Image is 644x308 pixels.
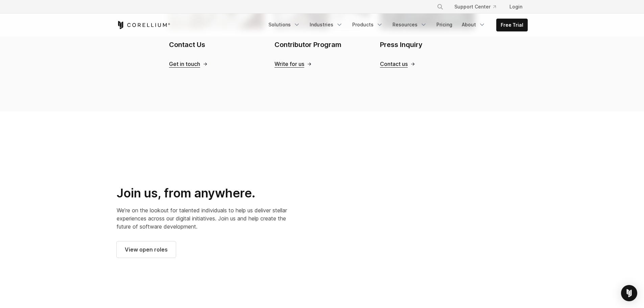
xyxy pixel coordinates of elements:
a: Free Trial [497,19,527,31]
div: Navigation Menu [264,19,528,31]
a: Corellium Home [117,21,170,29]
h2: Contact Us [169,40,264,50]
button: Search [434,1,446,13]
a: Resources [388,19,431,31]
span: Contact us [380,61,408,68]
div: Navigation Menu [429,1,528,13]
a: About [458,19,490,31]
a: View open roles [117,241,176,258]
div: Open Intercom Messenger [621,285,637,301]
h2: Join us, from anywhere. [117,186,290,201]
a: Login [504,1,528,13]
a: Support Center [449,1,501,13]
a: Products [348,19,387,31]
a: Pricing [432,19,456,31]
span: Write for us [275,61,304,68]
h2: Press Inquiry [380,40,475,50]
span: View open roles [125,245,168,254]
span: Get in touch [169,61,200,68]
p: We’re on the lookout for talented individuals to help us deliver stellar experiences across our d... [117,206,290,231]
a: Industries [306,19,347,31]
a: Solutions [264,19,304,31]
h2: Contributor Program [275,40,369,50]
